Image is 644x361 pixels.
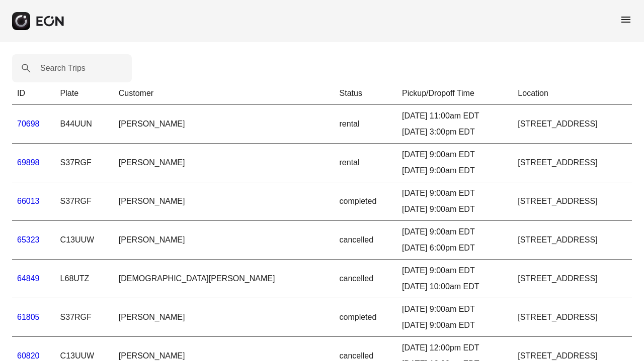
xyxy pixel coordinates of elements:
th: Status [335,82,397,105]
td: [PERSON_NAME] [114,182,335,221]
div: [DATE] 11:00am EDT [402,110,508,122]
th: Pickup/Dropoff Time [397,82,513,105]
td: [STREET_ADDRESS] [513,144,632,182]
td: cancelled [335,260,397,298]
td: [STREET_ADDRESS] [513,260,632,298]
th: Location [513,82,632,105]
div: [DATE] 9:00am EDT [402,319,508,331]
td: rental [335,105,397,144]
td: cancelled [335,221,397,260]
a: 61805 [17,313,40,321]
td: [STREET_ADDRESS] [513,105,632,144]
div: [DATE] 9:00am EDT [402,265,508,277]
td: rental [335,144,397,182]
div: [DATE] 10:00am EDT [402,281,508,293]
th: Customer [114,82,335,105]
div: [DATE] 9:00am EDT [402,187,508,199]
td: completed [335,182,397,221]
td: [STREET_ADDRESS] [513,182,632,221]
a: 65323 [17,235,40,244]
td: C13UUW [55,221,114,260]
td: [PERSON_NAME] [114,221,335,260]
div: [DATE] 9:00am EDT [402,226,508,238]
td: L68UTZ [55,260,114,298]
label: Search Trips [40,62,86,74]
a: 60820 [17,351,40,360]
td: S37RGF [55,298,114,337]
td: [STREET_ADDRESS] [513,221,632,260]
td: S37RGF [55,144,114,182]
td: [PERSON_NAME] [114,105,335,144]
a: 70698 [17,119,40,128]
div: [DATE] 6:00pm EDT [402,242,508,254]
div: [DATE] 9:00am EDT [402,165,508,177]
td: B44UUN [55,105,114,144]
td: [PERSON_NAME] [114,298,335,337]
td: [PERSON_NAME] [114,144,335,182]
th: Plate [55,82,114,105]
span: menu [620,14,632,26]
div: [DATE] 9:00am EDT [402,203,508,215]
div: [DATE] 9:00am EDT [402,303,508,315]
div: [DATE] 9:00am EDT [402,149,508,161]
td: completed [335,298,397,337]
th: ID [12,82,55,105]
a: 66013 [17,197,40,205]
td: S37RGF [55,182,114,221]
td: [DEMOGRAPHIC_DATA][PERSON_NAME] [114,260,335,298]
div: [DATE] 12:00pm EDT [402,342,508,354]
td: [STREET_ADDRESS] [513,298,632,337]
div: [DATE] 3:00pm EDT [402,126,508,138]
a: 69898 [17,158,40,167]
a: 64849 [17,274,40,283]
